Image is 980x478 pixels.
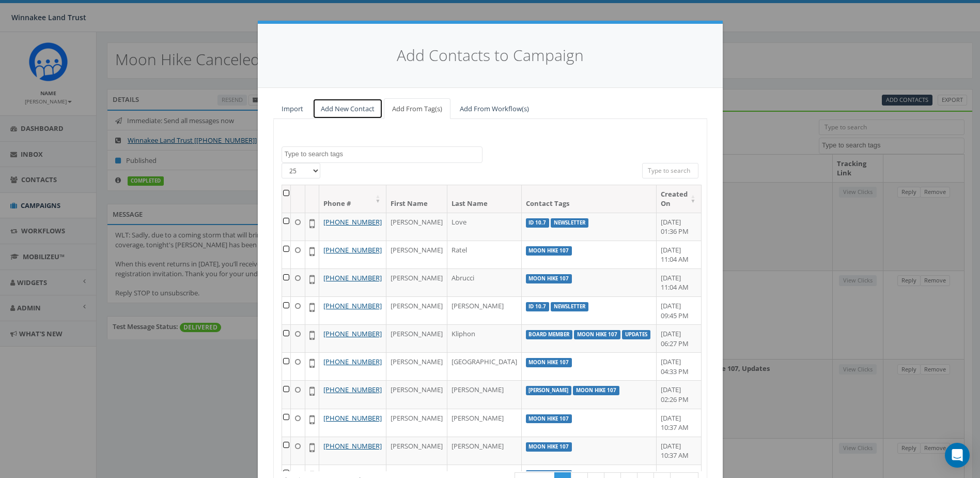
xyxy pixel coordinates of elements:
[447,185,522,213] th: Last Name
[657,241,702,268] td: [DATE] 11:04 AM
[323,329,382,338] a: [PHONE_NUMBER]
[657,437,702,465] td: [DATE] 10:37 AM
[323,245,382,255] a: [PHONE_NUMBER]
[657,409,702,437] td: [DATE] 10:37 AM
[323,413,382,423] a: [PHONE_NUMBER]
[573,386,619,395] label: Moon Hike 107
[526,246,572,256] label: Moon Hike 107
[386,185,447,213] th: First Name
[657,213,702,241] td: [DATE] 01:36 PM
[386,324,447,352] td: [PERSON_NAME]
[526,442,572,452] label: Moon Hike 107
[386,268,447,296] td: [PERSON_NAME]
[447,437,522,465] td: [PERSON_NAME]
[323,273,382,282] a: [PHONE_NUMBER]
[285,150,482,159] textarea: Search
[526,414,572,424] label: Moon Hike 107
[386,296,447,324] td: [PERSON_NAME]
[622,330,650,339] label: Updates
[447,296,522,324] td: [PERSON_NAME]
[945,443,970,468] div: Open Intercom Messenger
[323,385,382,394] a: [PHONE_NUMBER]
[447,352,522,380] td: [GEOGRAPHIC_DATA]
[447,213,522,241] td: Love
[323,441,382,451] a: [PHONE_NUMBER]
[319,185,386,213] th: Phone #: activate to sort column ascending
[386,213,447,241] td: [PERSON_NAME]
[574,330,620,339] label: Moon Hike 107
[526,302,550,311] label: ID 10.7
[526,386,572,395] label: [PERSON_NAME]
[657,352,702,380] td: [DATE] 04:33 PM
[657,268,702,296] td: [DATE] 11:04 AM
[452,98,537,119] a: Add From Workflow(s)
[386,380,447,408] td: [PERSON_NAME]
[551,218,588,228] label: Newsletter
[447,380,522,408] td: [PERSON_NAME]
[386,241,447,268] td: [PERSON_NAME]
[323,301,382,310] a: [PHONE_NUMBER]
[313,98,383,119] a: Add New Contact
[323,217,382,227] a: [PHONE_NUMBER]
[551,302,588,311] label: Newsletter
[273,98,312,119] a: Import
[526,358,572,367] label: Moon Hike 107
[447,241,522,268] td: Ratel
[526,218,550,228] label: ID 10.7
[642,163,699,178] input: Type to search
[657,380,702,408] td: [DATE] 02:26 PM
[447,268,522,296] td: Abrucci
[323,357,382,366] a: [PHONE_NUMBER]
[657,185,702,213] th: Created On: activate to sort column ascending
[657,296,702,324] td: [DATE] 09:45 PM
[386,437,447,465] td: [PERSON_NAME]
[384,98,450,119] a: Add From Tag(s)
[386,409,447,437] td: [PERSON_NAME]
[447,324,522,352] td: Kliphon
[526,330,573,339] label: Board Member
[273,44,707,67] h4: Add Contacts to Campaign
[522,185,657,213] th: Contact Tags
[447,409,522,437] td: [PERSON_NAME]
[657,324,702,352] td: [DATE] 06:27 PM
[526,274,572,283] label: Moon Hike 107
[386,352,447,380] td: [PERSON_NAME]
